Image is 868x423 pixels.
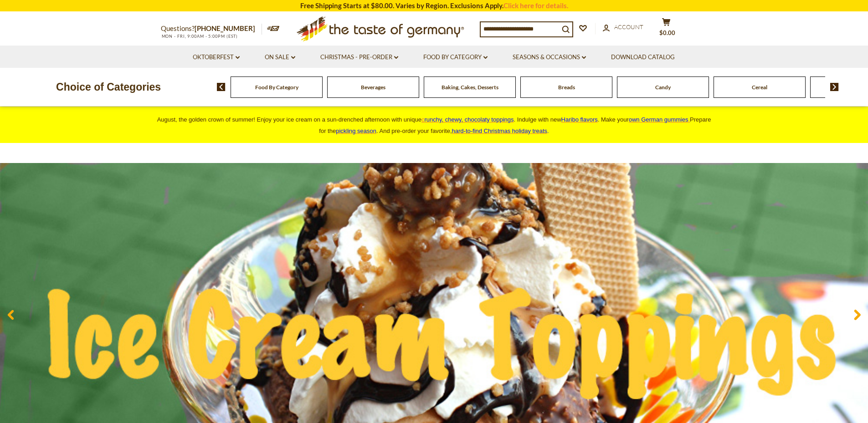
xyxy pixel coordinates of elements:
[336,127,376,134] a: pickling season
[611,52,675,62] a: Download Catalog
[603,22,643,32] a: Account
[629,116,688,123] span: own German gummies
[452,127,548,134] a: hard-to-find Christmas holiday treats
[653,18,680,41] button: $0.00
[655,84,671,91] a: Candy
[265,52,295,62] a: On Sale
[752,84,767,91] a: Cereal
[558,84,575,91] a: Breads
[193,52,240,62] a: Oktoberfest
[195,24,255,32] a: [PHONE_NUMBER]
[423,52,488,62] a: Food By Category
[503,1,568,10] a: Click here for details.
[442,84,498,91] a: Baking, Cakes, Desserts
[424,116,514,123] span: runchy, chewy, chocolaty toppings
[614,23,643,31] span: Account
[161,34,238,39] span: MON - FRI, 9:00AM - 5:00PM (EST)
[561,116,598,123] a: Haribo flavors
[255,84,298,91] a: Food By Category
[629,116,690,123] a: own German gummies.
[217,83,226,91] img: previous arrow
[361,84,385,91] a: Beverages
[320,52,398,62] a: Christmas - PRE-ORDER
[157,116,711,134] span: August, the golden crown of summer! Enjoy your ice cream on a sun-drenched afternoon with unique ...
[513,52,586,62] a: Seasons & Occasions
[659,29,675,36] span: $0.00
[421,116,514,123] a: crunchy, chewy, chocolaty toppings
[452,127,549,134] span: .
[161,23,262,35] p: Questions?
[830,83,839,91] img: next arrow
